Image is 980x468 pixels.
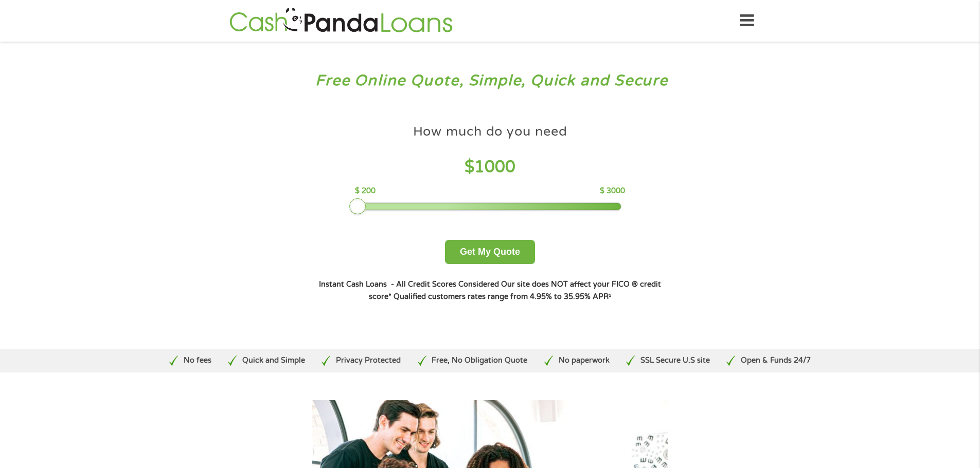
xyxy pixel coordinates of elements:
[319,280,499,289] strong: Instant Cash Loans - All Credit Scores Considered
[559,355,610,366] p: No paperwork
[474,157,515,177] span: 1000
[355,185,376,197] p: $ 200
[600,185,625,197] p: $ 3000
[30,71,951,90] h3: Free Online Quote, Simple, Quick and Secure
[413,123,567,140] h4: How much do you need
[184,355,211,366] p: No fees
[394,292,611,301] strong: Qualified customers rates range from 4.95% to 35.95% APR¹
[432,355,527,366] p: Free, No Obligation Quote
[640,355,710,366] p: SSL Secure U.S site
[445,240,535,264] button: Get My Quote
[741,355,811,366] p: Open & Funds 24/7
[242,355,305,366] p: Quick and Simple
[369,280,661,301] strong: Our site does NOT affect your FICO ® credit score*
[226,6,456,35] img: GetLoanNow Logo
[336,355,401,366] p: Privacy Protected
[355,157,625,178] h4: $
